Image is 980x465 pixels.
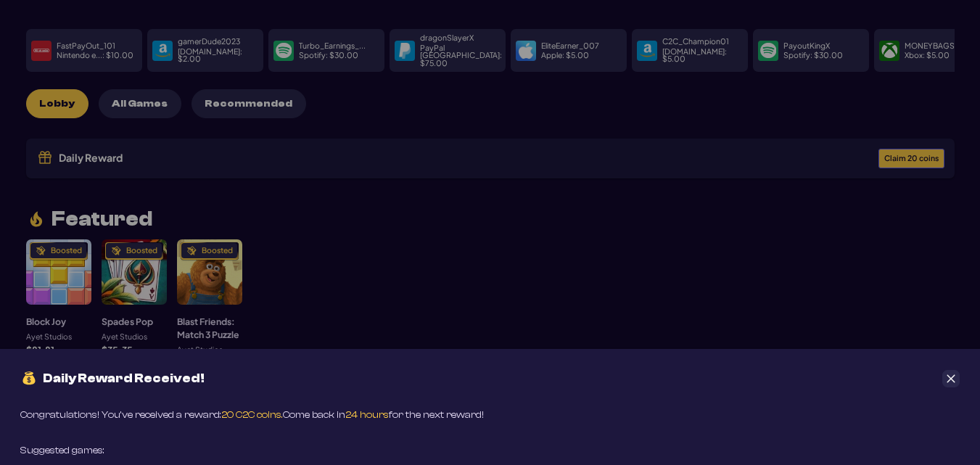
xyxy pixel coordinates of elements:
span: 24 hours [345,409,389,421]
button: Close [942,370,960,387]
img: money [20,369,38,387]
span: Daily Reward Received! [43,372,205,385]
div: Congratulations! You’ve received a reward: Come back in for the next reward! [20,408,484,423]
span: 20 C2C coins. [221,409,283,421]
div: Suggested games: [20,443,104,458]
